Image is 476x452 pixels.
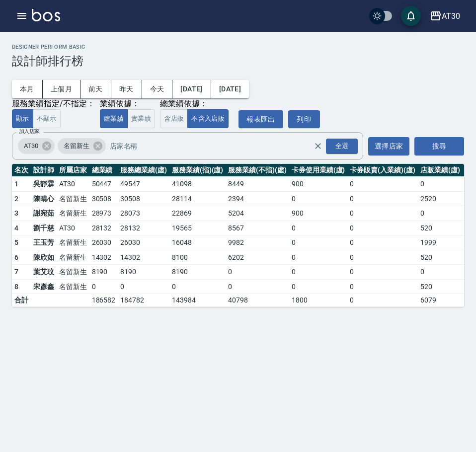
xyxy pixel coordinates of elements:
button: Clear [311,139,325,153]
td: 宋彥鑫 [31,279,57,294]
th: 服務業績(不指)(虛) [226,164,289,177]
div: AT30 [18,138,55,154]
th: 卡券使用業績(虛) [289,164,348,177]
td: 28073 [118,206,169,221]
td: 2520 [418,191,463,206]
td: 王玉芳 [31,235,57,250]
td: 0 [226,265,289,280]
td: 名留新生 [57,235,89,250]
td: 1999 [418,235,463,250]
td: 8190 [169,265,226,280]
span: 5 [14,238,18,246]
div: 服務業績指定/不指定： [12,99,95,109]
th: 設計師 [31,164,57,177]
td: 14302 [118,250,169,265]
td: 0 [347,265,417,280]
td: 16048 [169,235,226,250]
span: 7 [14,268,18,276]
td: 0 [289,235,348,250]
td: 0 [347,206,417,221]
button: [DATE] [211,80,249,98]
span: 6 [14,253,18,261]
button: 虛業績 [100,109,128,129]
input: 店家名稱 [107,138,331,155]
div: AT30 [442,10,460,22]
td: 8449 [226,177,289,192]
td: 0 [418,265,463,280]
td: 28114 [169,191,226,206]
td: 8190 [89,265,118,280]
button: save [401,6,421,26]
td: 名留新生 [57,250,89,265]
td: 900 [289,206,348,221]
td: 0 [418,177,463,192]
button: 本月 [12,80,43,98]
td: 143984 [169,294,226,307]
button: 昨天 [111,80,142,98]
td: 1800 [289,294,348,307]
td: 陳欣如 [31,250,57,265]
div: 全選 [326,139,358,154]
td: 520 [418,250,463,265]
img: Logo [32,9,60,21]
td: 陳晴心 [31,191,57,206]
td: 0 [347,221,417,235]
td: 520 [418,279,463,294]
th: 所屬店家 [57,164,89,177]
th: 服務業績(指)(虛) [169,164,226,177]
th: 卡券販賣(入業績)(虛) [347,164,417,177]
button: 上個月 [43,80,80,98]
td: 8190 [118,265,169,280]
th: 總業績 [89,164,118,177]
button: 含店販 [160,109,188,129]
td: 22869 [169,206,226,221]
td: 520 [418,221,463,235]
label: 加入店家 [19,128,40,135]
h3: 設計師排行榜 [12,54,464,68]
td: 0 [289,250,348,265]
td: 8567 [226,221,289,235]
button: 今天 [142,80,173,98]
td: 50447 [89,177,118,192]
td: 26030 [89,235,118,250]
td: 0 [347,191,417,206]
td: 0 [169,279,226,294]
td: 186582 [89,294,118,307]
th: 店販業績(虛) [418,164,463,177]
button: 列印 [288,110,320,129]
td: 26030 [118,235,169,250]
td: 6202 [226,250,289,265]
span: 4 [14,224,18,232]
td: 14302 [89,250,118,265]
td: 49547 [118,177,169,192]
td: 184782 [118,294,169,307]
div: 名留新生 [58,138,106,154]
td: 0 [89,279,118,294]
td: 0 [347,235,417,250]
td: 5204 [226,206,289,221]
button: [DATE] [172,80,211,98]
td: 2394 [226,191,289,206]
th: 服務總業績(虛) [118,164,169,177]
td: 0 [347,250,417,265]
td: 劉千慈 [31,221,57,235]
td: 0 [347,294,417,307]
td: 28132 [89,221,118,235]
button: Open [324,137,360,156]
td: 名留新生 [57,279,89,294]
td: 葉艾玟 [31,265,57,280]
td: 合計 [12,294,31,307]
td: 28973 [89,206,118,221]
button: 報表匯出 [238,110,283,129]
button: 不含入店販 [187,109,229,129]
td: 名留新生 [57,191,89,206]
td: 9982 [226,235,289,250]
span: 3 [14,209,18,217]
button: 顯示 [12,109,33,129]
button: 搜尋 [414,137,464,155]
td: 0 [289,279,348,294]
button: 前天 [80,80,111,98]
button: 選擇店家 [368,137,409,155]
td: 0 [347,177,417,192]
